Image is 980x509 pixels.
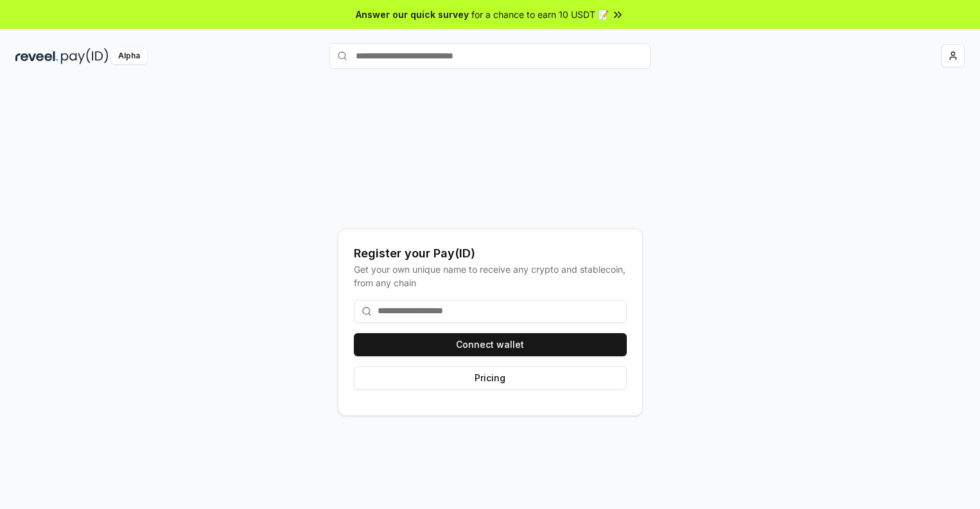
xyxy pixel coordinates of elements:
div: Get your own unique name to receive any crypto and stablecoin, from any chain [354,263,627,289]
div: Register your Pay(ID) [354,245,627,263]
button: Connect wallet [354,333,627,356]
span: for a chance to earn 10 USDT 📝 [471,8,609,21]
img: reveel_dark [15,48,58,64]
button: Pricing [354,367,627,390]
img: pay_id [61,48,109,64]
span: Answer our quick survey [356,8,469,21]
div: Alpha [111,48,147,64]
